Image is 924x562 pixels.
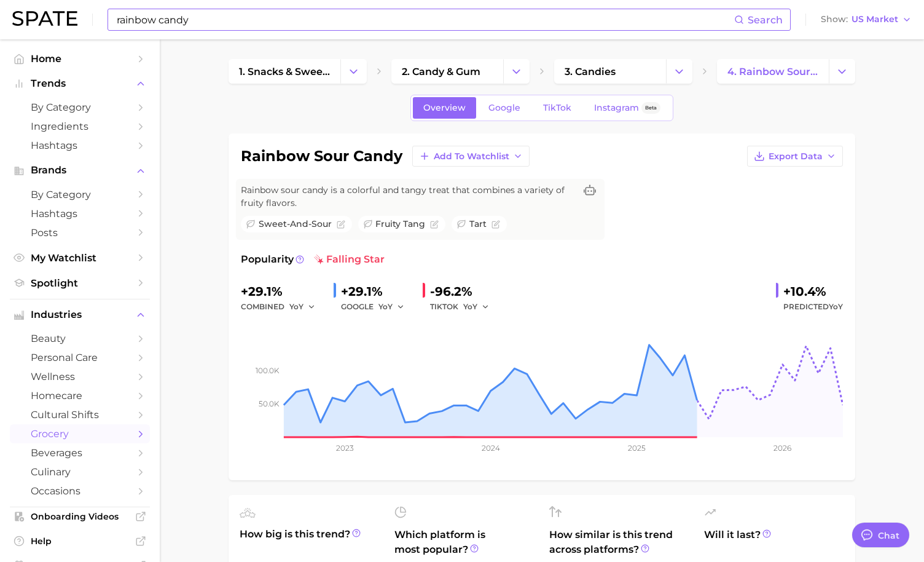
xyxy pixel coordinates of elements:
[10,248,150,267] a: My Watchlist
[375,218,425,231] span: fruity tang
[10,481,150,501] a: occasions
[402,66,480,77] span: 2. candy & gum
[488,103,520,113] span: Google
[31,227,129,239] span: Posts
[241,252,294,267] span: Popularity
[549,528,689,557] span: How similar is this trend across platforms?
[31,277,129,289] span: Spotlight
[289,299,316,314] button: YoY
[10,443,150,462] a: beverages
[717,59,829,84] a: 4. rainbow sour candy
[378,301,393,312] span: YoY
[594,103,639,113] span: Instagram
[423,103,466,113] span: Overview
[337,220,345,229] button: Flag as miscategorized or irrelevant
[554,59,666,84] a: 3. candies
[773,443,791,453] tspan: 2026
[10,223,150,242] a: Posts
[31,189,129,200] span: by Category
[289,301,303,312] span: YoY
[482,443,500,453] tspan: 2024
[10,462,150,481] a: culinary
[241,184,575,210] span: Rainbow sour candy is a colorful and tangy treat that combines a variety of fruity flavors.
[543,103,571,113] span: TikTok
[10,507,150,526] a: Onboarding Videos
[491,220,500,229] button: Flag as miscategorized or irrelevant
[31,333,129,344] span: beauty
[434,151,509,162] span: Add to Watchlist
[259,218,332,231] span: sweet-and-sour
[463,301,477,312] span: YoY
[748,14,783,26] span: Search
[584,97,671,119] a: InstagramBeta
[628,443,646,453] tspan: 2025
[829,59,855,84] button: Change Category
[10,98,150,117] a: by Category
[229,59,340,84] a: 1. snacks & sweets
[818,12,915,28] button: ShowUS Market
[10,185,150,204] a: by Category
[31,390,129,402] span: homecare
[430,299,498,314] div: TIKTOK
[413,97,476,119] a: Overview
[241,149,402,164] h1: rainbow sour candy
[378,299,405,314] button: YoY
[463,299,490,314] button: YoY
[10,306,150,324] button: Industries
[478,97,531,119] a: Google
[10,49,150,68] a: Home
[241,282,324,301] div: +29.1%
[727,66,818,77] span: 4. rainbow sour candy
[565,66,616,77] span: 3. candies
[533,97,582,119] a: TikTok
[10,348,150,367] a: personal care
[31,208,129,220] span: Hashtags
[116,9,734,30] input: Search here for a brand, industry, or ingredient
[31,78,129,89] span: Trends
[783,282,843,301] div: +10.4%
[10,424,150,443] a: grocery
[747,146,843,167] button: Export Data
[336,443,354,453] tspan: 2023
[31,536,129,547] span: Help
[645,103,657,113] span: Beta
[10,161,150,180] button: Brands
[852,16,898,23] span: US Market
[31,101,129,113] span: by Category
[10,405,150,424] a: cultural shifts
[31,352,129,363] span: personal care
[31,140,129,151] span: Hashtags
[314,252,385,267] span: falling star
[10,74,150,93] button: Trends
[31,121,129,132] span: Ingredients
[31,371,129,382] span: wellness
[10,386,150,405] a: homecare
[666,59,692,84] button: Change Category
[783,299,843,314] span: Predicted
[10,532,150,550] a: Help
[503,59,530,84] button: Change Category
[829,302,843,311] span: YoY
[10,117,150,136] a: Ingredients
[31,252,129,264] span: My Watchlist
[241,299,324,314] div: combined
[430,220,439,229] button: Flag as miscategorized or irrelevant
[412,146,530,167] button: Add to Watchlist
[10,204,150,223] a: Hashtags
[430,282,498,301] div: -96.2%
[31,165,129,176] span: Brands
[340,59,367,84] button: Change Category
[10,367,150,386] a: wellness
[240,527,380,557] span: How big is this trend?
[31,309,129,320] span: Industries
[769,151,823,162] span: Export Data
[314,255,324,264] img: falling star
[10,136,150,155] a: Hashtags
[31,485,129,497] span: occasions
[10,329,150,348] a: beauty
[12,11,77,26] img: SPATE
[31,511,129,522] span: Onboarding Videos
[10,274,150,293] a: Spotlight
[239,66,330,77] span: 1. snacks & sweets
[704,528,844,557] span: Will it last?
